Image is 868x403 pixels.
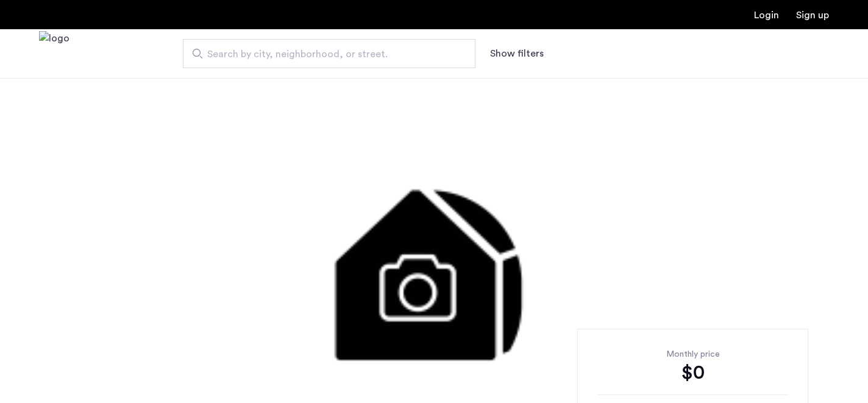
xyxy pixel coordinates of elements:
[183,39,475,68] input: Apartment Search
[39,31,69,77] img: logo
[597,348,789,360] div: Monthly price
[796,10,829,20] a: Registration
[597,360,789,385] div: $0
[490,46,544,61] button: Show or hide filters
[754,10,779,20] a: Login
[39,31,69,77] a: Cazamio Logo
[207,47,441,61] span: Search by city, neighborhood, or street.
